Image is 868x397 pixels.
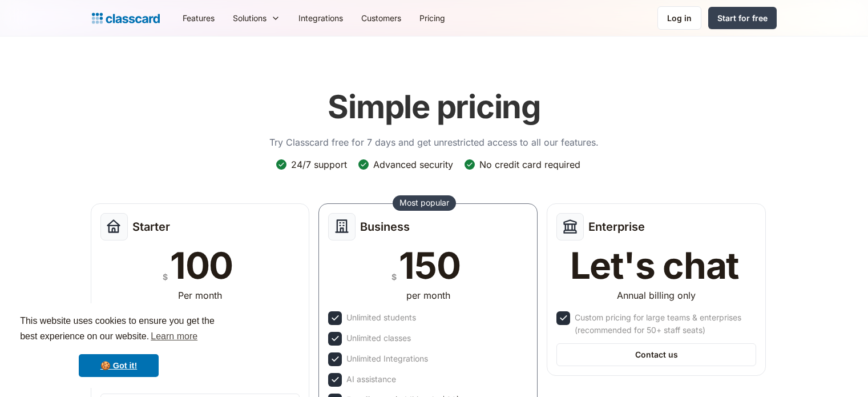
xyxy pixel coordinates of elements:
[352,5,410,31] a: Customers
[556,343,756,366] a: Contact us
[570,247,739,284] div: Let's chat
[79,354,159,377] a: dismiss cookie message
[328,88,540,126] h1: Simple pricing
[399,197,449,208] div: Most popular
[346,311,416,324] div: Unlimited students
[289,5,352,31] a: Integrations
[92,10,160,26] a: Logo
[588,220,645,234] h2: Enterprise
[617,288,696,302] div: Annual billing only
[575,311,754,336] div: Custom pricing for large teams & enterprises (recommended for 50+ staff seats)
[391,270,397,284] div: $
[360,220,410,234] h2: Business
[9,303,228,388] div: cookieconsent
[224,5,289,31] div: Solutions
[708,7,777,29] a: Start for free
[346,352,428,365] div: Unlimited Integrations
[170,247,233,284] div: 100
[233,12,267,24] div: Solutions
[717,12,768,24] div: Start for free
[269,135,599,149] p: Try Classcard free for 7 days and get unrestricted access to all our features.
[291,158,347,171] div: 24/7 support
[132,220,170,234] h2: Starter
[173,5,224,31] a: Features
[346,373,396,386] div: AI assistance
[479,158,580,171] div: No credit card required
[178,288,222,302] div: Per month
[373,158,453,171] div: Advanced security
[406,288,450,302] div: per month
[399,247,460,284] div: 150
[410,5,454,31] a: Pricing
[657,6,701,30] a: Log in
[163,270,168,284] div: $
[149,328,199,345] a: learn more about cookies
[667,12,692,24] div: Log in
[346,332,411,344] div: Unlimited classes
[20,314,217,345] span: This website uses cookies to ensure you get the best experience on our website.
